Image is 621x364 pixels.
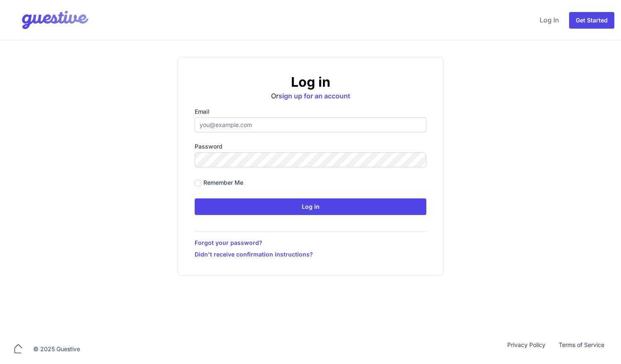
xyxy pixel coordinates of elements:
div: Or [195,74,426,101]
a: Get Started [569,12,614,29]
label: Email [195,107,426,116]
label: Remember me [203,178,243,187]
h2: Log in [195,74,426,90]
input: you@example.com [195,117,426,132]
a: Didn't receive confirmation instructions? [195,250,426,259]
a: Terms of Service [552,341,611,357]
a: sign up for an account [279,92,350,100]
a: Forgot your password? [195,239,426,247]
input: Log in [195,198,426,215]
a: Log In [536,10,562,30]
img: Your Company [7,3,90,37]
label: Password [195,142,426,151]
a: Privacy Policy [501,341,552,357]
div: © 2025 Guestive [33,345,80,353]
